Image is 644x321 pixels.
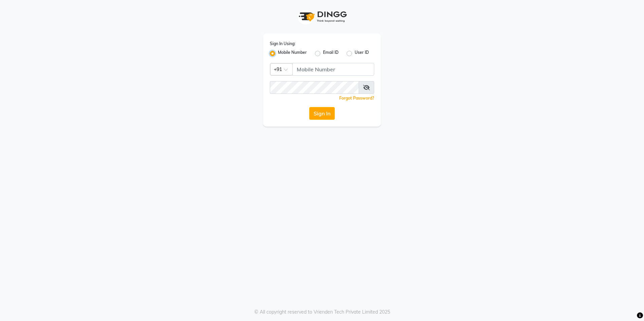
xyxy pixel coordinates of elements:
label: Sign In Using: [270,41,295,47]
img: logo1.svg [295,7,349,27]
label: Email ID [323,49,339,58]
input: Username [292,63,374,76]
label: Mobile Number [278,49,307,58]
input: Username [270,81,359,94]
button: Sign In [309,107,335,120]
label: User ID [355,49,369,58]
a: Forgot Password? [339,96,374,101]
